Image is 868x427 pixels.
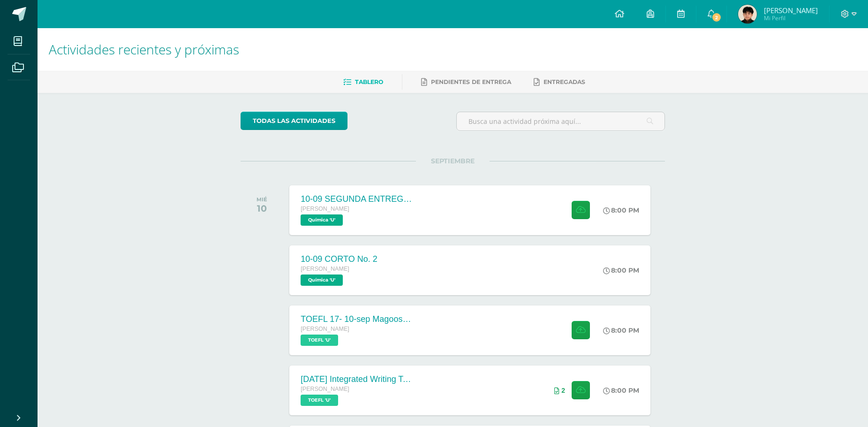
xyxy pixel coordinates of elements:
span: Actividades recientes y próximas [49,40,239,58]
div: Archivos entregados [554,387,565,394]
a: Tablero [343,75,383,90]
span: 2 [711,12,722,23]
div: 8:00 PM [603,326,639,335]
span: Química 'U' [301,214,343,226]
span: Entregadas [543,78,585,85]
span: TOEFL 'U' [301,335,338,346]
span: [PERSON_NAME] [301,266,349,272]
span: Química 'U' [301,274,343,286]
div: 8:00 PM [603,266,639,274]
span: [PERSON_NAME] [301,386,349,392]
span: [PERSON_NAME] [301,206,349,212]
div: 10 [257,203,267,214]
img: df962ed01f737edf80b9344964ad4743.png [738,5,757,23]
span: [PERSON_NAME] [301,326,349,332]
input: Busca una actividad próxima aquí... [457,112,664,130]
span: [PERSON_NAME] [764,6,818,15]
span: 2 [561,387,565,394]
div: 10-09 SEGUNDA ENTREGA DE GUÍA [301,194,413,204]
span: Pendientes de entrega [431,78,511,85]
span: TOEFL 'U' [301,395,338,406]
div: 10-09 CORTO No. 2 [301,254,377,264]
span: SEPTIEMBRE [416,157,490,165]
div: [DATE] Integrated Writing Task (Template 1) [301,374,413,384]
div: 8:00 PM [603,386,639,395]
span: Mi Perfil [764,14,818,22]
a: todas las Actividades [241,112,347,130]
div: MIÉ [257,196,267,203]
a: Entregadas [534,75,585,90]
div: TOEFL 17- 10-sep Magoosh Tests Listening and Reading [301,314,413,324]
div: 8:00 PM [603,206,639,214]
a: Pendientes de entrega [421,75,511,90]
span: Tablero [355,78,383,85]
